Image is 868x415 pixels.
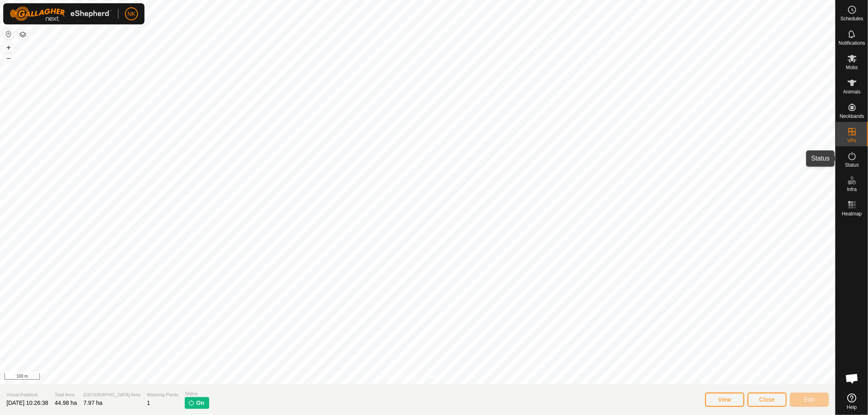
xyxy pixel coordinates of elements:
[847,138,856,143] span: VPs
[10,7,112,21] img: Gallagher Logo
[147,400,150,406] span: 1
[83,400,103,406] span: 7.97 ha
[748,393,787,407] button: Close
[385,374,416,381] a: Privacy Policy
[188,400,195,406] img: turn-on
[759,396,775,403] span: Close
[705,393,744,407] button: View
[55,400,77,406] span: 44.98 ha
[840,16,863,21] span: Schedules
[842,211,862,216] span: Heatmap
[4,53,13,63] button: –
[83,391,140,398] span: [GEOGRAPHIC_DATA] Area
[147,391,178,398] span: Watering Points
[840,114,864,119] span: Neckbands
[718,396,731,403] span: View
[7,391,48,398] span: Virtual Paddock
[196,399,204,407] span: On
[4,29,13,39] button: Reset Map
[4,43,13,52] button: +
[846,65,858,70] span: Mobs
[843,89,861,94] span: Animals
[127,10,135,18] span: NK
[836,390,868,413] a: Help
[847,187,857,192] span: Infra
[790,393,829,407] button: Edit
[185,390,209,397] span: Status
[55,391,77,398] span: Total Area
[847,405,857,410] span: Help
[804,396,815,403] span: Edit
[840,366,864,391] div: Open chat
[426,374,450,381] a: Contact Us
[845,163,859,167] span: Status
[7,400,48,406] span: [DATE] 10:26:38
[839,41,865,46] span: Notifications
[18,30,28,39] button: Map Layers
